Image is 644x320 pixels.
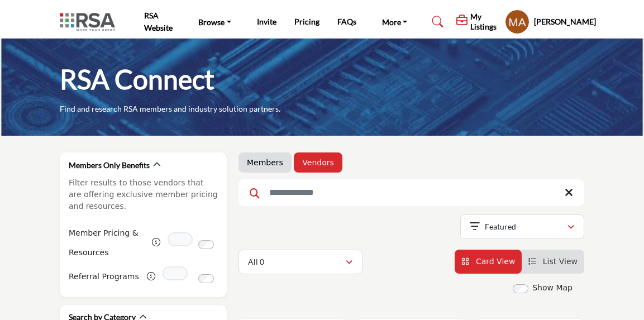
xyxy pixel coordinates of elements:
img: Site Logo [60,13,121,31]
a: RSA Website [144,11,173,32]
a: Pricing [294,17,319,26]
h2: Members Only Benefits [69,160,150,171]
span: Card View [476,257,515,266]
a: More [374,14,416,30]
span: List View [543,257,578,266]
input: Switch to Referral Programs [198,274,214,283]
a: FAQs [337,17,356,26]
button: Show hide supplier dropdown [505,9,529,34]
h5: My Listings [470,12,499,32]
button: All 0 [238,250,362,274]
a: Vendors [302,157,333,168]
a: Invite [257,17,276,26]
a: Browse [190,14,239,30]
label: Show Map [532,282,573,294]
li: List View [522,250,584,274]
div: My Listings [456,12,499,32]
li: Card View [455,250,522,274]
p: Filter results to those vendors that are offering exclusive member pricing and resources. [69,177,218,212]
p: Featured [485,221,516,232]
p: Find and research RSA members and industry solution partners. [60,103,280,114]
label: Member Pricing & Resources [69,223,144,262]
p: All 0 [248,256,264,268]
a: View List [528,257,578,266]
a: Search [421,13,451,31]
h1: RSA Connect [60,62,214,97]
h5: [PERSON_NAME] [534,16,596,27]
input: Search Keyword [238,179,584,206]
label: Referral Programs [69,267,139,286]
a: Members [247,157,283,168]
button: Featured [460,214,584,239]
input: Switch to Member Pricing & Resources [198,240,214,249]
a: View Card [461,257,515,266]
